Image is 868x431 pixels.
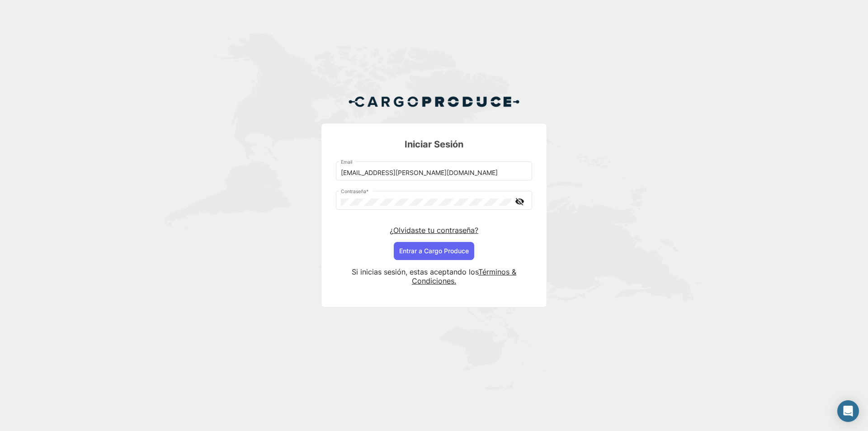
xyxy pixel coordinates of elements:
a: ¿Olvidaste tu contraseña? [390,226,478,235]
h3: Iniciar Sesión [336,138,532,151]
mat-icon: visibility_off [514,196,525,207]
span: Si inicias sesión, estas aceptando los [352,267,478,276]
div: Abrir Intercom Messenger [837,400,859,422]
button: Entrar a Cargo Produce [394,242,474,260]
img: Cargo Produce Logo [348,91,520,113]
a: Términos & Condiciones. [412,267,516,285]
input: Email [341,169,528,177]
